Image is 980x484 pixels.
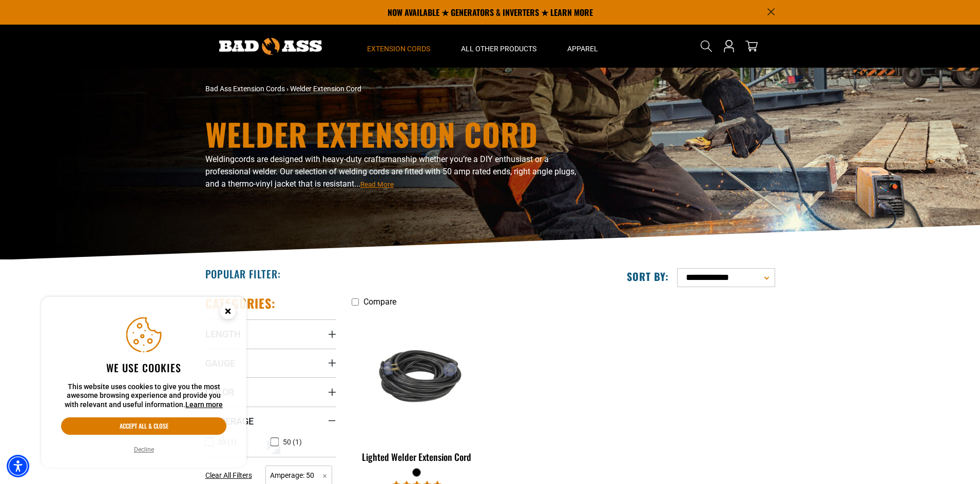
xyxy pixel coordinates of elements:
[352,452,483,461] div: Lighted Welder Extension Cord
[205,407,336,435] summary: Amperage
[205,349,336,377] summary: Gauge
[209,297,246,329] button: Close this option
[205,471,252,479] span: Clear All Filters
[743,40,760,52] a: cart
[205,267,281,280] h2: Popular Filter:
[205,470,256,481] a: Clear All Filters
[205,377,336,406] summary: Color
[205,153,580,190] p: Welding
[185,400,223,409] a: This website uses cookies to give you the most awesome browsing experience and provide you with r...
[352,336,482,415] img: black
[61,382,226,410] p: This website uses cookies to give you the most awesome browsing experience and provide you with r...
[219,38,322,55] img: Bad Ass Extension Cords
[131,445,157,455] button: Decline
[61,361,226,374] h2: We use cookies
[352,25,446,68] summary: Extension Cords
[205,84,580,94] nav: breadcrumbs
[461,44,536,53] span: All Other Products
[205,319,336,348] summary: Length
[367,44,430,53] span: Extension Cords
[205,118,580,149] h1: Welder Extension Cord
[286,85,289,93] span: ›
[446,25,552,68] summary: All Other Products
[290,85,361,93] span: Welder Extension Cord
[265,470,332,480] a: Amperage: 50
[352,312,483,468] a: black Lighted Welder Extension Cord
[205,295,276,311] h2: Categories:
[360,180,394,188] span: Read More
[205,85,285,93] a: Bad Ass Extension Cords
[721,25,737,68] a: Open this option
[627,270,669,283] label: Sort by:
[61,417,226,435] button: Accept all & close
[552,25,613,68] summary: Apparel
[205,154,576,189] span: cords are designed with heavy-duty craftsmanship whether you’re a DIY enthusiast or a professiona...
[698,38,715,54] summary: Search
[7,455,29,477] div: Accessibility Menu
[363,297,396,307] span: Compare
[283,438,302,446] span: 50 (1)
[41,297,246,468] aside: Cookie Consent
[567,44,598,53] span: Apparel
